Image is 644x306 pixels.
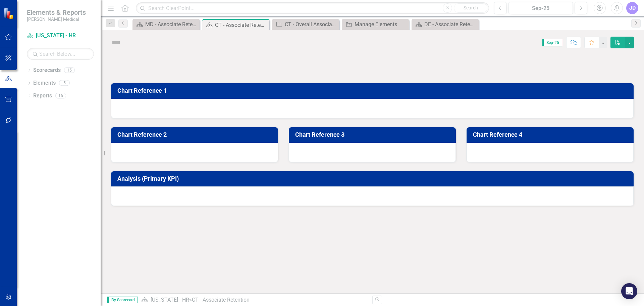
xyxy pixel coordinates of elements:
div: » [141,296,367,304]
a: [US_STATE] - HR [151,297,189,303]
a: Reports [33,92,52,100]
div: Sep-25 [511,4,571,12]
img: Not Defined [111,37,121,48]
small: [PERSON_NAME] Medical [27,16,86,22]
div: 15 [64,68,75,73]
div: 5 [59,80,70,86]
span: Sep-25 [542,39,562,46]
h3: Chart Reference 1 [117,87,630,94]
div: Manage Elements [355,20,407,29]
div: 16 [55,93,66,98]
span: By Scorecard [107,297,138,303]
button: Sep-25 [508,2,573,14]
img: ClearPoint Strategy [3,7,15,19]
a: MD - Associate Retention [134,20,198,29]
div: DE - Associate Retention [424,20,477,29]
div: Open Intercom Messenger [621,283,637,299]
div: CT - Associate Retention [192,297,250,303]
input: Search Below... [27,48,94,60]
h3: Chart Reference 3 [295,131,452,138]
span: Elements & Reports [27,8,86,16]
a: Elements [33,79,56,87]
button: JD [626,2,638,14]
div: MD - Associate Retention [145,20,198,29]
input: Search ClearPoint... [136,2,489,14]
div: CT - Associate Retention [215,21,268,29]
div: CT - Overall Associate Turnover (Rolling 12 Mos.) [285,20,337,29]
a: Manage Elements [343,20,407,29]
h3: Chart Reference 2 [117,131,274,138]
a: DE - Associate Retention [413,20,477,29]
span: Search [464,5,478,10]
button: Search [454,3,487,13]
h3: Analysis (Primary KPI) [117,175,630,182]
a: CT - Overall Associate Turnover (Rolling 12 Mos.) [274,20,337,29]
h3: Chart Reference 4 [473,131,630,138]
a: [US_STATE] - HR [27,32,94,40]
a: Scorecards [33,67,61,74]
